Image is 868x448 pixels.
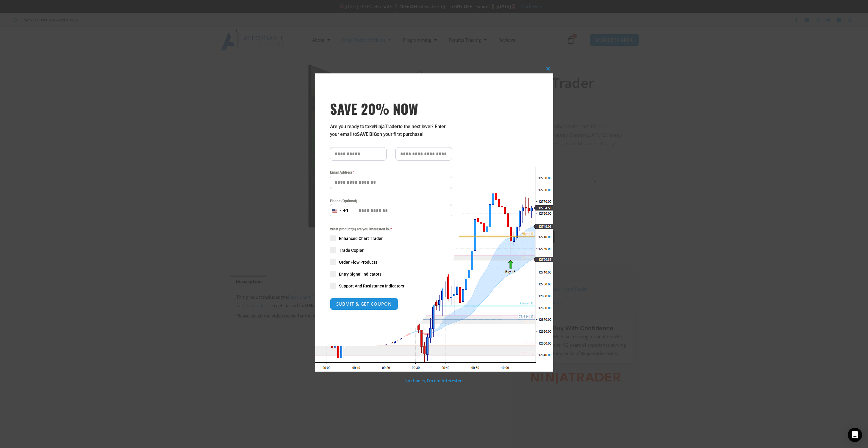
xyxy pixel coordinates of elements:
p: Are you ready to take to the next level? Enter your email to on your first purchase! [330,123,452,138]
span: Enhanced Chart Trader [339,235,383,241]
span: Order Flow Products [339,259,377,265]
span: What product(s) are you interested in? [330,226,452,232]
div: +1 [343,207,349,215]
div: Open Intercom Messenger [848,428,862,442]
strong: NinjaTrader [374,124,398,129]
span: Trade Copier [339,247,364,253]
button: SUBMIT & GET COUPON [330,298,398,310]
button: Selected country [330,204,349,217]
label: Trade Copier [330,247,452,253]
label: Email Address [330,169,452,175]
span: Entry Signal Indicators [339,271,381,277]
label: Enhanced Chart Trader [330,235,452,241]
span: Support And Resistance Indicators [339,283,404,289]
label: Order Flow Products [330,259,452,265]
strong: SAVE BIG [357,131,377,137]
span: SAVE 20% NOW [330,100,452,117]
label: Support And Resistance Indicators [330,283,452,289]
a: No thanks, I’m not interested! [404,378,464,383]
label: Phone (Optional) [330,198,452,204]
label: Entry Signal Indicators [330,271,452,277]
